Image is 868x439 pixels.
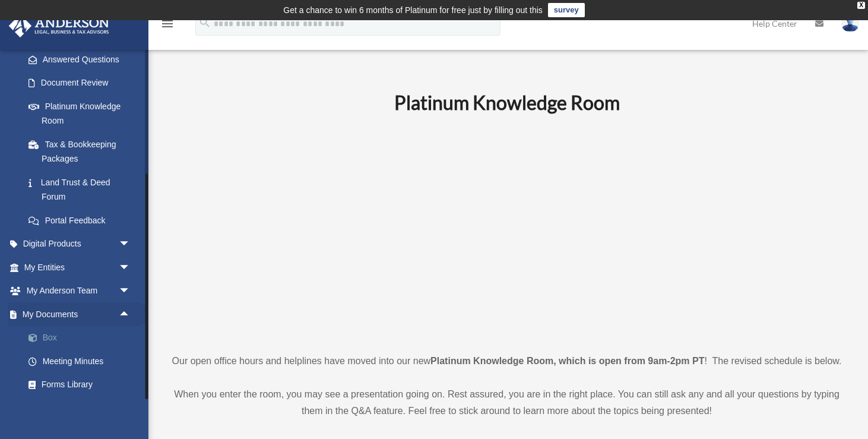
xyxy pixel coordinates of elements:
[119,302,142,327] span: arrow_drop_up
[283,3,543,17] div: Get a chance to win 6 months of Platinum for free just by filling out this
[119,279,142,304] span: arrow_drop_down
[5,14,113,37] img: Anderson Advisors Platinum Portal
[17,48,148,71] a: Answered Questions
[17,373,148,397] a: Forms Library
[329,130,685,331] iframe: 231110_Toby_KnowledgeRoom
[160,21,175,31] a: menu
[8,232,148,256] a: Digital Productsarrow_drop_down
[17,396,148,420] a: Notarize
[548,3,585,17] a: survey
[160,17,175,31] i: menu
[394,91,620,114] b: Platinum Knowledge Room
[198,16,211,29] i: search
[17,209,148,232] a: Portal Feedback
[17,94,142,132] a: Platinum Knowledge Room
[8,302,148,326] a: My Documentsarrow_drop_up
[17,132,148,170] a: Tax & Bookkeeping Packages
[17,349,148,373] a: Meeting Minutes
[17,71,148,95] a: Document Review
[169,353,844,369] p: Our open office hours and helplines have moved into our new ! The revised schedule is below.
[119,232,142,257] span: arrow_drop_down
[119,255,142,280] span: arrow_drop_down
[17,326,148,350] a: Box
[8,255,148,279] a: My Entitiesarrow_drop_down
[430,356,704,366] strong: Platinum Knowledge Room, which is open from 9am-2pm PT
[169,386,844,419] p: When you enter the room, you may see a presentation going on. Rest assured, you are in the right ...
[857,2,865,9] div: close
[17,170,148,209] a: Land Trust & Deed Forum
[8,279,148,303] a: My Anderson Teamarrow_drop_down
[841,15,859,32] img: User Pic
